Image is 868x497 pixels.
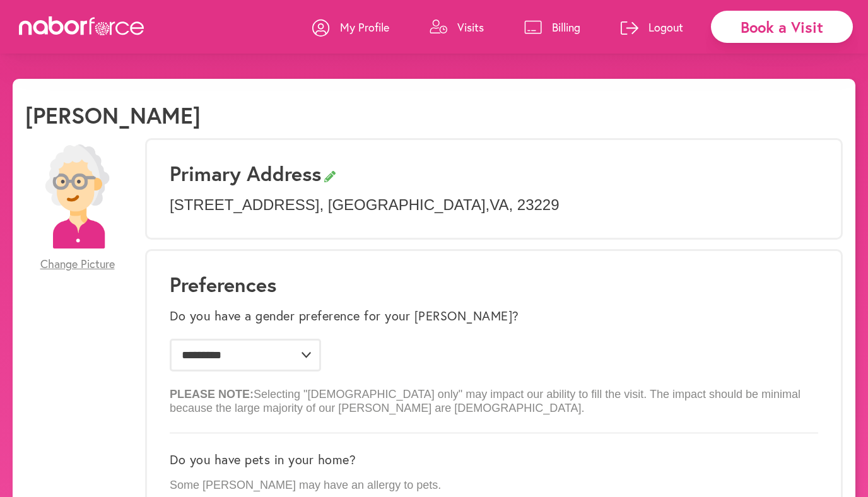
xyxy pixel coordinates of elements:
label: Do you have pets in your home? [170,452,356,467]
p: Some [PERSON_NAME] may have an allergy to pets. [170,479,818,493]
a: My Profile [312,8,389,46]
div: Book a Visit [711,11,853,43]
a: Billing [524,8,580,46]
a: Logout [621,8,683,46]
h1: [PERSON_NAME] [25,102,201,129]
p: [STREET_ADDRESS] , [GEOGRAPHIC_DATA] , VA , 23229 [170,196,818,214]
p: Billing [552,20,580,35]
img: efc20bcf08b0dac87679abea64c1faab.png [25,144,129,248]
span: Change Picture [40,257,115,271]
p: Selecting "[DEMOGRAPHIC_DATA] only" may impact our ability to fill the visit. The impact should b... [170,378,818,415]
h3: Primary Address [170,161,818,185]
b: PLEASE NOTE: [170,388,254,401]
p: Visits [457,20,484,35]
a: Visits [430,8,484,46]
h1: Preferences [170,272,818,296]
label: Do you have a gender preference for your [PERSON_NAME]? [170,308,519,324]
p: Logout [648,20,683,35]
p: My Profile [340,20,389,35]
